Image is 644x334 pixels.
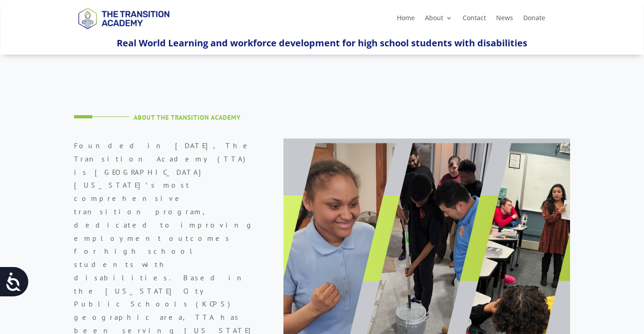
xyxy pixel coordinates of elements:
img: TTA Brand_TTA Primary Logo_Horizontal_Light BG [74,2,173,34]
a: News [496,15,513,25]
a: Donate [523,15,545,25]
a: Contact [463,15,486,25]
a: About [425,15,452,25]
a: Logo-Noticias [74,28,173,36]
span: Real World Learning and workforce development for high school students with disabilities [117,37,527,49]
h4: About The Transition Academy [134,114,256,125]
a: Home [397,15,415,25]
